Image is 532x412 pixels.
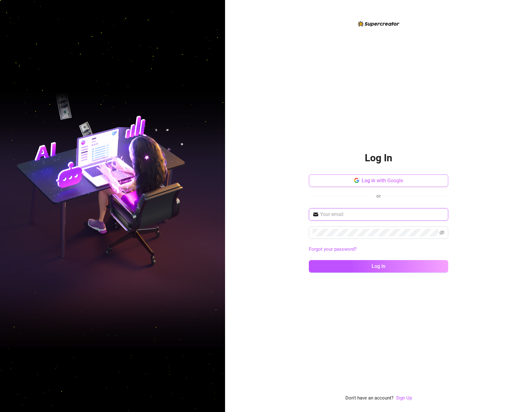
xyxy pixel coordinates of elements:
[372,263,385,269] span: Log in
[439,230,444,235] span: eye-invisible
[309,246,357,252] a: Forgot your password?
[309,246,448,253] a: Forgot your password?
[376,193,381,199] span: or
[396,395,412,401] a: Sign Up
[396,394,412,402] a: Sign Up
[320,211,444,218] input: Your email
[358,21,399,27] img: logo-BBDzfeDw.svg
[365,152,392,164] h2: Log In
[309,174,448,187] button: Log in with Google
[309,260,448,273] button: Log in
[362,178,403,183] span: Log in with Google
[345,394,394,402] span: Don't have an account?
